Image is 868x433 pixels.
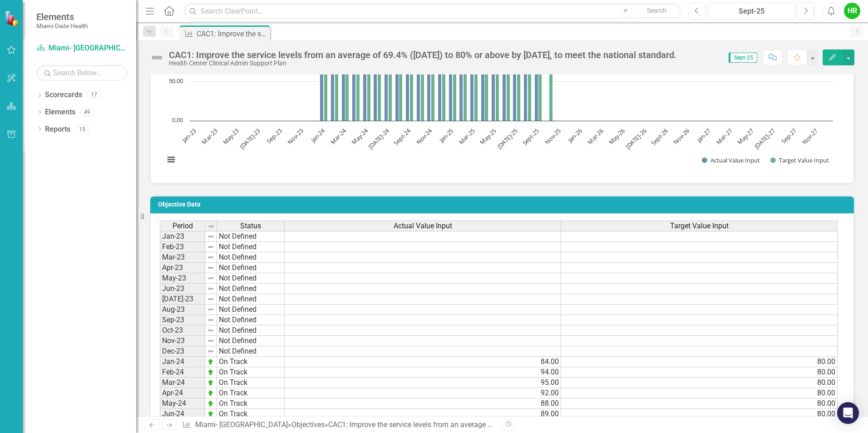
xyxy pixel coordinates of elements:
td: Not Defined [217,315,285,325]
text: Sep-23 [265,127,283,145]
a: Miami- [GEOGRAPHIC_DATA] [36,43,127,54]
img: 8DAGhfEEPCf229AAAAAElFTkSuQmCC [207,327,214,334]
td: Not Defined [217,325,285,336]
div: Open Intercom Messenger [837,402,859,424]
path: Mar-25, 98. Actual Value Input. [470,44,474,121]
td: 80.00 [561,357,838,367]
path: Oct-24, 89. Actual Value Input. [417,51,420,121]
td: On Track [217,409,285,419]
td: Jun-24 [160,409,205,419]
path: May-24, 80. Target Value Input. [367,58,371,121]
td: Not Defined [217,305,285,315]
a: Objectives [291,420,325,429]
td: [DATE]-23 [160,294,205,305]
text: [DATE]-27 [753,127,777,151]
img: 8DAGhfEEPCf229AAAAAElFTkSuQmCC [207,275,214,282]
text: Jan-23 [180,127,198,145]
div: Sept-25 [711,6,792,17]
div: 17 [87,91,101,99]
path: Jun-24, 89. Actual Value Input. [374,51,377,121]
text: [DATE]-24 [367,126,391,151]
path: Nov-24, 96. Actual Value Input. [427,45,431,121]
text: Sept-25 [521,127,541,147]
div: CAC1: Improve the service levels from an average of 69.4% ([DATE]) to 80% or above by [DATE], to ... [197,28,268,39]
span: Status [240,222,261,230]
img: zOikAAAAAElFTkSuQmCC [207,410,214,418]
path: Feb-25, 97. Actual Value Input. [459,44,463,121]
td: On Track [217,388,285,399]
text: Nov-26 [671,127,690,146]
text: 50.00 [169,77,183,85]
td: Mar-24 [160,378,205,388]
text: Mar-25 [457,127,476,146]
span: Elements [36,11,88,22]
div: Health Center Clinical Admin Support Plan [169,60,677,67]
img: ClearPoint Strategy [5,10,20,26]
text: [DATE]-25 [495,127,519,151]
img: 8DAGhfEEPCf229AAAAAElFTkSuQmCC [207,337,214,344]
text: May-27 [735,127,755,146]
img: zOikAAAAAElFTkSuQmCC [207,400,214,407]
td: Not Defined [217,252,285,263]
td: 80.00 [561,367,838,378]
img: zOikAAAAAElFTkSuQmCC [207,379,214,386]
path: Oct-24, 80. Target Value Input. [421,58,424,121]
img: zOikAAAAAElFTkSuQmCC [207,369,214,376]
path: Mar-24, 95. Actual Value Input. [342,46,345,121]
svg: Interactive chart [160,38,838,174]
button: Show Target Value Input [770,156,829,164]
td: Not Defined [217,336,285,346]
td: May-23 [160,273,205,284]
div: Chart. Highcharts interactive chart. [160,38,844,174]
img: 8DAGhfEEPCf229AAAAAElFTkSuQmCC [207,243,214,251]
text: Nov-23 [286,127,305,146]
td: Not Defined [217,231,285,242]
path: May-24, 88. Actual Value Input. [363,51,367,121]
td: Apr-24 [160,388,205,399]
path: Apr-24, 80. Target Value Input. [356,58,360,121]
path: Jun-24, 80. Target Value Input. [378,58,381,121]
span: Target Value Input [670,222,729,230]
path: Feb-25, 80. Target Value Input. [464,58,467,121]
a: Elements [45,107,75,118]
td: Feb-23 [160,242,205,252]
div: » » [182,420,495,430]
path: Feb-24, 94. Actual Value Input. [331,47,335,121]
path: Aug-25, 94. Actual Value Input. [524,47,528,121]
td: 84.00 [285,357,561,367]
td: 80.00 [561,388,838,399]
text: Nov-24 [414,126,434,146]
path: Jan-25, 80. Target Value Input. [453,58,457,121]
text: 0.00 [172,116,183,124]
img: 8DAGhfEEPCf229AAAAAElFTkSuQmCC [207,306,214,313]
path: Apr-24, 92. Actual Value Input. [352,48,356,121]
path: Aug-24, 80. Target Value Input. [399,58,403,121]
td: Aug-23 [160,305,205,315]
text: Mar-27 [715,127,734,146]
td: Not Defined [217,294,285,305]
button: HR [844,3,860,19]
td: Sep-23 [160,315,205,325]
path: Sept-25, 80. Target Value Input. [538,58,542,121]
text: Mar-26 [586,127,605,146]
div: 15 [75,125,89,133]
img: 8DAGhfEEPCf229AAAAAElFTkSuQmCC [207,233,214,240]
img: 8DAGhfEEPCf229AAAAAElFTkSuQmCC [207,223,215,230]
img: 8DAGhfEEPCf229AAAAAElFTkSuQmCC [207,264,214,271]
path: Jul-25, 97. Actual Value Input. [513,44,517,121]
td: 88.00 [285,399,561,409]
text: [DATE]-23 [238,127,262,151]
text: Sept-26 [649,127,670,147]
span: Actual Value Input [394,222,452,230]
small: Miami-Dade Health [36,22,88,30]
td: 80.00 [561,399,838,409]
path: Jun-25, 98. Actual Value Input. [503,44,506,121]
path: Dec-24, 95. Actual Value Input. [438,46,442,121]
input: Search ClearPoint... [184,3,682,19]
text: Sept-24 [392,126,412,147]
td: Not Defined [217,263,285,273]
path: Jan-24, 84. Actual Value Input. [320,54,324,121]
td: On Track [217,399,285,409]
div: CAC1: Improve the service levels from an average of 69.4% ([DATE]) to 80% or above by [DATE], to ... [328,420,729,429]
